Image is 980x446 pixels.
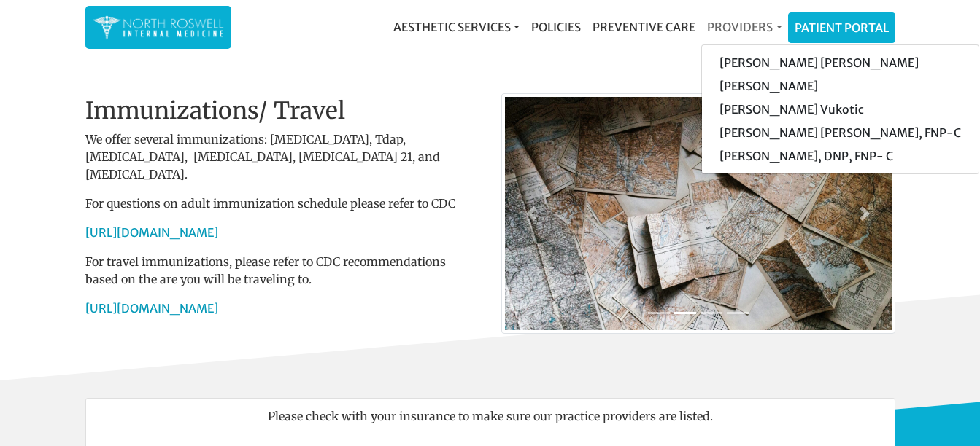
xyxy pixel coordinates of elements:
[85,301,218,316] a: [URL][DOMAIN_NAME]
[85,195,479,212] p: For questions on adult immunization schedule please refer to CDC
[85,130,479,183] p: We offer several immunizations: [MEDICAL_DATA], Tdap, [MEDICAL_DATA], [MEDICAL_DATA], [MEDICAL_DA...
[525,12,587,42] a: Policies
[702,144,979,168] a: [PERSON_NAME], DNP, FNP- C
[93,13,224,42] img: North Roswell Internal Medicine
[587,12,701,42] a: Preventive Care
[85,225,218,240] a: [URL][DOMAIN_NAME]
[702,121,979,144] a: [PERSON_NAME] [PERSON_NAME], FNP-C
[85,398,895,434] li: Please check with your insurance to make sure our practice providers are listed.
[702,98,979,121] a: [PERSON_NAME] Vukotic
[387,12,525,42] a: Aesthetic Services
[85,97,479,125] h2: Immunizations/ Travel
[701,12,787,42] a: Providers
[789,13,895,42] a: Patient Portal
[85,253,479,288] p: For travel immunizations, please refer to CDC recommendations based on the are you will be travel...
[702,74,979,98] a: [PERSON_NAME]
[702,51,979,74] a: [PERSON_NAME] [PERSON_NAME]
